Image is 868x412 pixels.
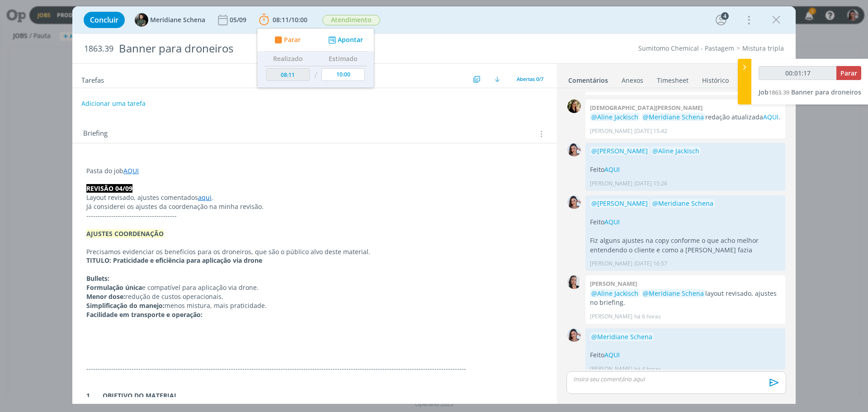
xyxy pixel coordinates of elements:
[591,113,638,121] span: @Aline Jackisch
[567,275,581,289] img: C
[495,76,500,82] img: arrow-down.svg
[604,218,620,226] a: AQUI
[567,195,581,209] img: N
[86,310,203,319] strong: Facilidade em transporte e operação:
[128,292,223,301] span: edução de custos operacionais.
[86,193,543,202] p: Layout revisado, ajustes comentados .
[836,66,861,80] button: Parar
[284,37,301,43] span: Parar
[590,218,781,227] p: Feito
[135,13,148,27] img: M
[652,199,713,208] span: @Meridiane Schena
[702,72,729,85] a: Histórico
[86,364,543,373] p: -------------------------------------------------------------------------------------------------...
[123,166,139,175] a: AQUI
[90,16,118,24] span: Concluir
[590,180,632,188] p: [PERSON_NAME]
[567,143,581,156] img: N
[590,127,632,135] p: [PERSON_NAME]
[590,260,632,268] p: [PERSON_NAME]
[135,13,205,27] button: MMeridiane Schena
[86,202,264,211] span: Já considerei os ajustes da coordenação na minha revisão.
[81,74,104,85] span: Tarefas
[86,247,543,256] p: Precisamos evidenciar os benefícios para os droneiros, que são o público alvo deste material.
[84,12,125,28] button: Concluir
[634,260,667,268] span: [DATE] 16:57
[81,95,146,112] button: Adicionar uma tarefa
[591,289,638,298] span: @Aline Jackisch
[165,301,267,310] span: menos mistura, mais praticidade.
[634,127,667,135] span: [DATE] 15:42
[86,292,125,301] strong: Menor dose:
[86,166,543,175] p: Pasta do job
[86,283,142,292] strong: Formulação única
[322,15,380,25] span: Atendimento
[86,274,109,283] strong: Bullets:
[759,88,861,96] a: Job1863.39Banner para droneiros
[634,313,661,321] span: há 6 horas
[652,147,699,155] span: @Aline Jackisch
[714,13,728,27] button: 4
[591,199,648,208] span: @[PERSON_NAME]
[590,313,632,321] p: [PERSON_NAME]
[638,44,734,52] a: Sumitomo Chemical - Pastagem
[264,52,312,66] th: Realizado
[791,88,861,96] span: Banner para droneiros
[86,301,165,310] strong: Simplificação do manejo:
[634,365,661,373] span: há 4 horas
[604,350,620,359] a: AQUI
[198,193,212,202] a: aqui
[291,15,307,24] span: 10:00
[86,283,543,292] p: e compatível para aplicação via drone.
[326,35,363,45] button: Apontar
[590,165,781,174] p: Feito
[83,128,108,140] span: Briefing
[840,69,857,77] span: Parar
[72,6,796,404] div: dialog
[312,66,320,85] td: /
[272,35,301,45] button: Parar
[86,292,543,301] p: r
[742,44,784,52] a: Mistura tripla
[567,99,581,113] img: C
[150,17,205,23] span: Meridiane Schena
[656,72,689,85] a: Timesheet
[590,113,781,122] p: redação atualizada .
[322,14,381,26] button: Atendimento
[86,184,132,193] strong: REVISÃO 04/09
[257,13,310,27] button: 08:11/10:00
[591,332,652,341] span: @Meridiane Schena
[568,72,609,85] a: Comentários
[115,38,489,60] div: Banner para droneiros
[591,147,648,155] span: @[PERSON_NAME]
[721,12,729,20] div: 4
[590,104,703,112] b: [DEMOGRAPHIC_DATA][PERSON_NAME]
[84,44,113,54] span: 1863.39
[590,365,632,373] p: [PERSON_NAME]
[634,180,667,188] span: [DATE] 15:26
[517,76,543,82] span: Abertas 0/7
[769,88,789,96] span: 1863.39
[289,15,291,24] span: /
[230,17,248,23] div: 05/09
[763,113,778,121] a: AQUI
[86,256,262,265] strong: TITULO: Praticidade e eficiência para aplicação via drone
[567,328,581,342] img: N
[319,52,367,66] th: Estimado
[257,28,374,88] ul: 08:11/10:00
[643,113,704,121] span: @Meridiane Schena
[590,279,637,288] b: [PERSON_NAME]
[86,229,164,238] strong: AJUSTES COORDENAÇÃO
[86,391,178,400] strong: 1. OBJETIVO DO MATERIAL
[622,76,643,85] div: Anexos
[273,15,289,24] span: 08:11
[643,289,704,298] span: @Meridiane Schena
[590,350,781,360] p: Feito
[604,165,620,174] a: AQUI
[590,289,781,308] p: layout revisado, ajustes no briefing.
[590,236,781,255] p: Fiz alguns ajustes na copy conforme o que acho melhor entendendo o cliente e como a [PERSON_NAME]...
[86,211,543,220] p: ----------------------------------------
